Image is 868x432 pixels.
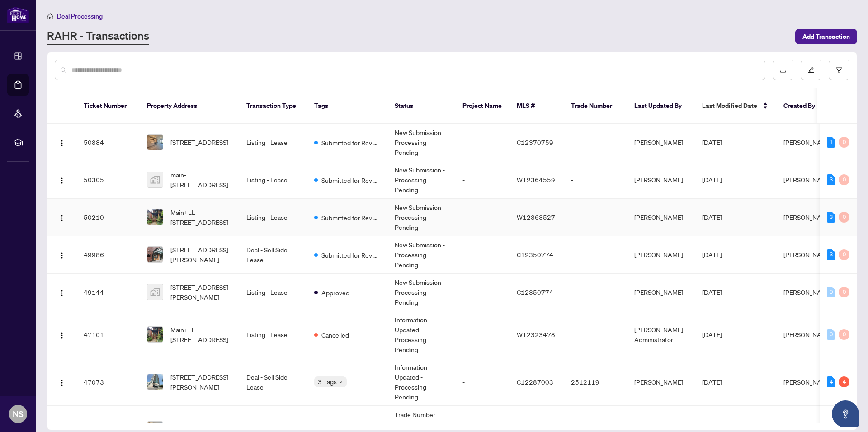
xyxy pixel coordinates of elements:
[827,212,835,223] div: 3
[170,245,232,265] span: [STREET_ADDRESS][PERSON_NAME]
[55,327,69,342] button: Logo
[836,67,842,73] span: filter
[57,12,103,20] span: Deal Processing
[829,60,849,80] button: filter
[76,236,140,274] td: 49986
[239,88,307,124] th: Transaction Type
[321,330,349,340] span: Cancelled
[627,311,695,358] td: [PERSON_NAME] Administrator
[702,251,722,259] span: [DATE]
[801,60,821,80] button: edit
[455,274,509,311] td: -
[170,170,232,190] span: main-[STREET_ADDRESS]
[387,88,455,124] th: Status
[239,274,307,311] td: Listing - Lease
[773,60,793,80] button: download
[827,376,835,387] div: 4
[627,88,695,124] th: Last Updated By
[827,329,835,340] div: 0
[627,236,695,274] td: [PERSON_NAME]
[702,138,722,146] span: [DATE]
[170,282,232,302] span: [STREET_ADDRESS][PERSON_NAME]
[387,311,455,358] td: Information Updated - Processing Pending
[13,408,24,420] span: NS
[239,311,307,358] td: Listing - Lease
[147,247,163,262] img: thumbnail-img
[564,236,627,274] td: -
[76,358,140,406] td: 47073
[832,400,859,427] button: Open asap
[321,138,380,148] span: Submitted for Review
[239,161,307,199] td: Listing - Lease
[387,236,455,274] td: New Submission - Processing Pending
[839,376,849,387] div: 4
[455,88,509,124] th: Project Name
[58,379,66,386] img: Logo
[827,137,835,148] div: 1
[387,274,455,311] td: New Submission - Processing Pending
[839,287,849,297] div: 0
[170,325,232,344] span: Main+Ll-[STREET_ADDRESS]
[239,236,307,274] td: Deal - Sell Side Lease
[839,174,849,185] div: 0
[321,213,380,223] span: Submitted for Review
[839,212,849,223] div: 0
[702,176,722,184] span: [DATE]
[783,288,832,296] span: [PERSON_NAME]
[239,358,307,406] td: Deal - Sell Side Lease
[564,88,627,124] th: Trade Number
[564,358,627,406] td: 2512119
[58,139,66,147] img: Logo
[58,214,66,222] img: Logo
[839,329,849,340] div: 0
[147,135,163,150] img: thumbnail-img
[58,177,66,184] img: Logo
[783,251,832,259] span: [PERSON_NAME]
[783,138,832,146] span: [PERSON_NAME]
[702,330,722,339] span: [DATE]
[58,252,66,259] img: Logo
[76,161,140,199] td: 50305
[627,199,695,236] td: [PERSON_NAME]
[795,29,857,44] button: Add Transaction
[455,199,509,236] td: -
[387,124,455,161] td: New Submission - Processing Pending
[7,7,29,23] img: logo
[455,161,509,199] td: -
[517,138,553,146] span: C12370759
[564,274,627,311] td: -
[564,161,627,199] td: -
[58,289,66,297] img: Logo
[783,176,832,184] span: [PERSON_NAME]
[783,378,832,386] span: [PERSON_NAME]
[455,358,509,406] td: -
[147,374,163,390] img: thumbnail-img
[387,358,455,406] td: Information Updated - Processing Pending
[55,247,69,262] button: Logo
[564,124,627,161] td: -
[170,372,232,392] span: [STREET_ADDRESS][PERSON_NAME]
[58,332,66,339] img: Logo
[147,284,163,300] img: thumbnail-img
[387,199,455,236] td: New Submission - Processing Pending
[783,330,832,339] span: [PERSON_NAME]
[239,124,307,161] td: Listing - Lease
[517,213,555,221] span: W12363527
[76,311,140,358] td: 47101
[702,288,722,296] span: [DATE]
[702,378,722,386] span: [DATE]
[839,137,849,148] div: 0
[321,175,380,185] span: Submitted for Review
[140,88,239,124] th: Property Address
[776,88,830,124] th: Created By
[783,213,832,221] span: [PERSON_NAME]
[802,29,850,44] span: Add Transaction
[695,88,776,124] th: Last Modified Date
[318,376,337,387] span: 3 Tags
[627,124,695,161] td: [PERSON_NAME]
[387,161,455,199] td: New Submission - Processing Pending
[564,199,627,236] td: -
[170,137,228,147] span: [STREET_ADDRESS]
[55,135,69,149] button: Logo
[76,124,140,161] td: 50884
